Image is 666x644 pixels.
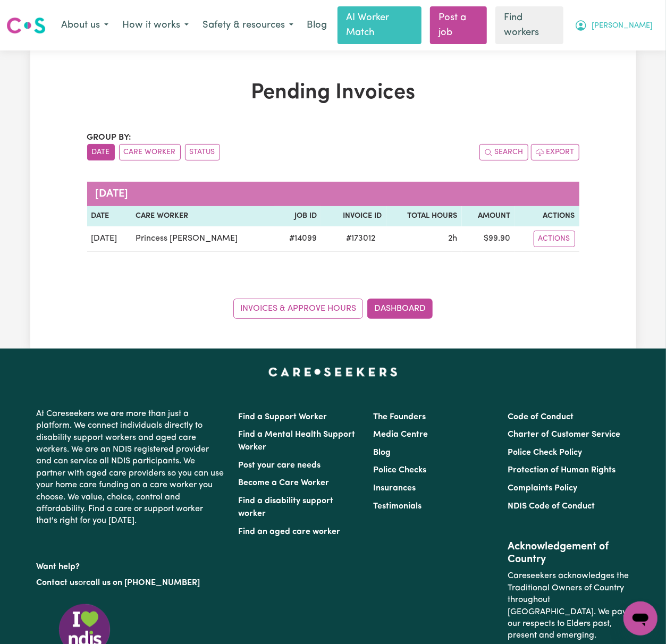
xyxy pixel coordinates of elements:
img: Careseekers logo [6,16,46,35]
a: Protection of Human Rights [508,466,616,474]
button: About us [54,14,115,37]
th: Invoice ID [321,206,386,226]
a: Post your care needs [239,461,321,470]
a: Find workers [495,6,563,44]
a: Media Centre [373,430,428,439]
th: Job ID [274,206,321,226]
p: At Careseekers we are more than just a platform. We connect individuals directly to disability su... [37,404,226,531]
a: Testimonials [373,502,421,511]
span: [PERSON_NAME] [592,20,653,32]
a: Insurances [373,484,416,493]
a: Contact us [37,579,79,587]
span: 2 hours [449,234,458,243]
td: Princess [PERSON_NAME] [131,226,274,252]
a: Complaints Policy [508,484,577,493]
a: Police Checks [373,466,426,474]
a: Blog [300,14,333,37]
td: # 14099 [274,226,321,252]
th: Actions [515,206,579,226]
button: How it works [115,14,196,37]
a: Careseekers logo [6,13,46,38]
p: or [37,573,226,593]
span: # 173012 [340,232,382,245]
button: My Account [568,14,660,37]
a: NDIS Code of Conduct [508,502,595,511]
th: Date [87,206,132,226]
button: Search [479,144,528,160]
a: Invoices & Approve Hours [233,299,363,319]
a: Find a disability support worker [239,497,334,518]
th: Care Worker [131,206,274,226]
a: Code of Conduct [508,413,574,421]
a: Charter of Customer Service [508,430,620,439]
a: Blog [373,448,391,457]
a: Dashboard [367,299,433,319]
a: Find a Support Worker [239,413,327,421]
a: Find a Mental Health Support Worker [239,430,356,452]
th: Total Hours [386,206,462,226]
h2: Acknowledgement of Country [508,540,629,566]
button: Safety & resources [196,14,300,37]
button: sort invoices by care worker [119,144,181,160]
button: sort invoices by paid status [185,144,220,160]
caption: [DATE] [87,182,579,206]
td: $ 99.90 [462,226,515,252]
a: Careseekers home page [268,368,398,376]
iframe: Button to launch messaging window [623,601,657,635]
button: Actions [534,231,575,247]
a: call us on [PHONE_NUMBER] [87,579,200,587]
td: [DATE] [87,226,132,252]
th: Amount [462,206,515,226]
a: Police Check Policy [508,448,582,457]
a: AI Worker Match [338,6,421,44]
p: Want help? [37,557,226,573]
span: Group by: [87,133,132,142]
a: Post a job [430,6,487,44]
button: sort invoices by date [87,144,115,160]
a: The Founders [373,413,426,421]
h1: Pending Invoices [87,80,579,106]
a: Find an aged care worker [239,528,341,536]
button: Export [531,144,579,160]
a: Become a Care Worker [239,479,330,487]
